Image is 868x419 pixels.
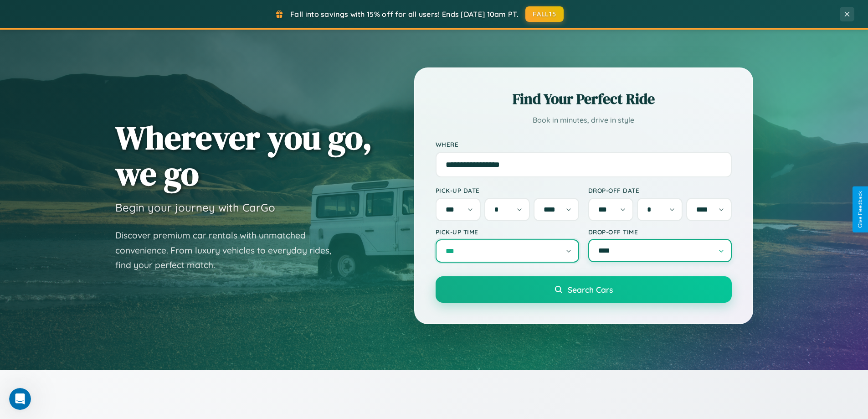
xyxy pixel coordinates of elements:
[857,191,863,228] div: Give Feedback
[436,114,732,127] p: Book in minutes, drive in style
[568,285,613,295] span: Search Cars
[115,201,275,214] h3: Begin your journey with CarGo
[436,140,732,148] label: Where
[588,228,732,236] label: Drop-off Time
[436,89,732,109] h2: Find Your Perfect Ride
[436,228,579,236] label: Pick-up Time
[588,186,732,194] label: Drop-off Date
[115,228,343,273] p: Discover premium car rentals with unmatched convenience. From luxury vehicles to everyday rides, ...
[436,186,579,194] label: Pick-up Date
[436,276,732,303] button: Search Cars
[525,6,564,22] button: FALL15
[9,388,31,410] iframe: Intercom live chat
[115,119,372,191] h1: Wherever you go, we go
[290,10,519,19] span: Fall into savings with 15% off for all users! Ends [DATE] 10am PT.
